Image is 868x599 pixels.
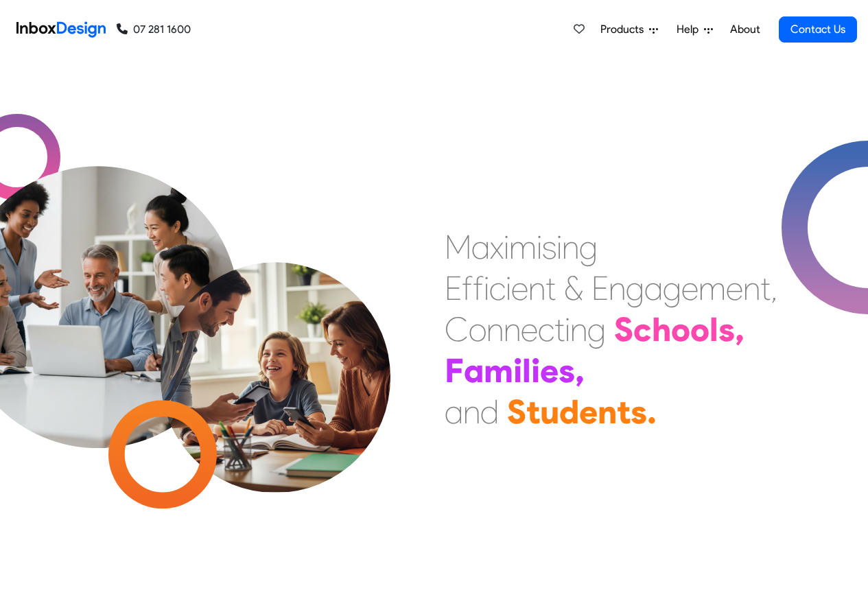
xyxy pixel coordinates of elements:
div: c [489,268,506,309]
div: e [681,268,699,309]
div: i [513,350,522,391]
div: n [570,309,587,350]
div: C [445,309,469,350]
div: , [771,268,777,309]
a: Help [671,16,718,43]
div: t [526,391,540,432]
div: s [718,309,735,350]
div: i [537,226,542,268]
div: & [564,268,583,309]
div: x [490,226,504,268]
div: E [591,268,609,309]
div: n [463,391,480,432]
div: c [633,309,652,350]
div: g [626,268,644,309]
div: S [614,309,633,350]
div: s [559,350,575,391]
div: e [521,309,538,350]
img: parents_with_child.png [132,205,419,493]
div: i [556,226,562,268]
div: , [735,309,744,350]
div: n [504,309,521,350]
div: i [504,226,509,268]
div: n [528,268,546,309]
div: F [445,350,464,391]
div: l [709,309,718,350]
div: M [445,226,471,268]
div: s [631,391,647,432]
div: a [464,350,484,391]
div: m [509,226,537,268]
div: i [531,350,540,391]
div: n [562,226,579,268]
div: f [462,268,473,309]
a: Contact Us [779,16,857,43]
div: e [540,350,559,391]
div: n [743,268,760,309]
div: d [480,391,499,432]
div: Maximising Efficient & Engagement, Connecting Schools, Families, and Students. [445,226,777,432]
div: e [579,391,598,432]
div: l [522,350,531,391]
div: t [617,391,631,432]
div: n [486,309,504,350]
div: f [473,268,484,309]
div: i [565,309,570,350]
div: m [484,350,513,391]
div: E [445,268,462,309]
div: e [511,268,528,309]
div: o [671,309,690,350]
div: o [690,309,709,350]
div: g [587,309,606,350]
div: s [542,226,556,268]
div: . [647,391,657,432]
a: Products [595,16,664,43]
div: e [726,268,743,309]
div: a [471,226,490,268]
div: t [546,268,556,309]
div: u [540,391,559,432]
div: t [760,268,771,309]
div: h [652,309,671,350]
span: Products [600,21,649,38]
div: m [699,268,726,309]
div: d [559,391,579,432]
div: i [484,268,489,309]
div: g [663,268,681,309]
span: Help [677,21,704,38]
div: n [609,268,626,309]
div: t [554,309,565,350]
a: 07 281 1600 [117,21,191,38]
div: i [506,268,511,309]
div: S [507,391,526,432]
div: o [469,309,486,350]
div: c [538,309,554,350]
div: a [445,391,463,432]
div: , [575,350,585,391]
a: About [726,16,764,43]
div: g [579,226,598,268]
div: a [644,268,663,309]
div: n [598,391,617,432]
